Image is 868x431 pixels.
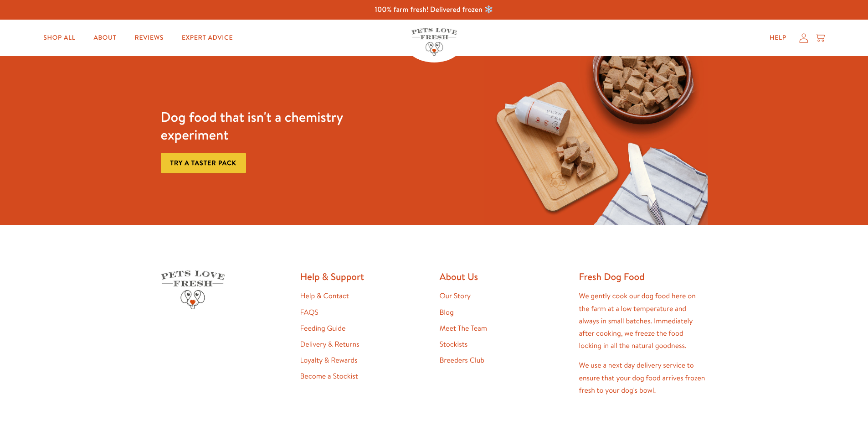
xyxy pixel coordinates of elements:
[300,339,360,349] a: Delivery & Returns
[440,307,454,317] a: Blog
[300,355,358,365] a: Loyalty & Rewards
[579,359,708,397] p: We use a next day delivery service to ensure that your dog food arrives frozen fresh to your dog'...
[440,270,568,283] h2: About Us
[128,29,171,47] a: Reviews
[579,290,708,352] p: We gently cook our dog food here on the farm at a low temperature and always in small batches. Im...
[300,307,318,317] a: FAQS
[411,28,457,56] img: Pets Love Fresh
[484,56,708,225] img: Fussy
[36,29,82,47] a: Shop All
[161,270,225,309] img: Pets Love Fresh
[175,29,240,47] a: Expert Advice
[300,371,358,381] a: Become a Stockist
[161,153,246,173] a: Try a taster pack
[86,29,123,47] a: About
[440,291,471,301] a: Our Story
[300,291,349,301] a: Help & Contact
[440,339,468,349] a: Stockists
[762,29,794,47] a: Help
[440,355,484,365] a: Breeders Club
[300,323,346,333] a: Feeding Guide
[440,323,487,333] a: Meet The Team
[300,270,429,283] h2: Help & Support
[161,108,385,144] h3: Dog food that isn't a chemistry experiment
[579,270,708,283] h2: Fresh Dog Food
